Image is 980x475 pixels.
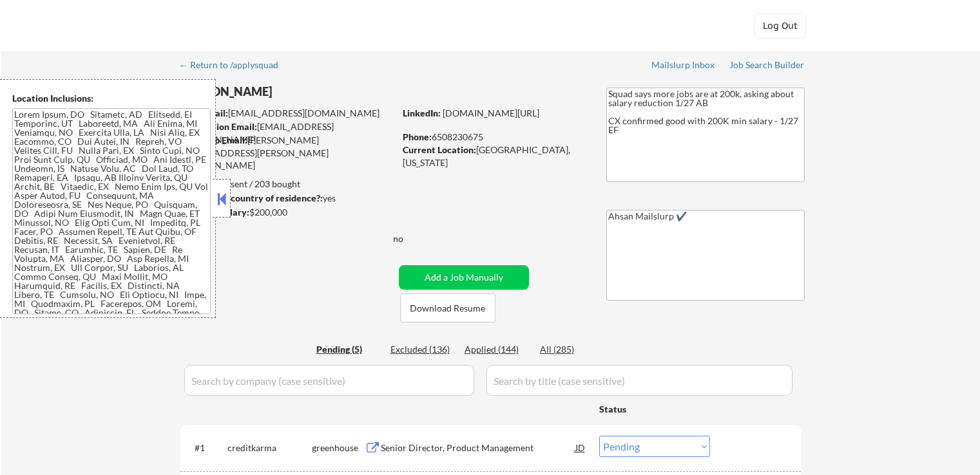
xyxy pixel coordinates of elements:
div: [EMAIL_ADDRESS][DOMAIN_NAME] [181,120,394,145]
strong: Current Location: [403,144,476,155]
input: Search by company (case sensitive) [184,365,474,396]
div: [GEOGRAPHIC_DATA], [US_STATE] [403,144,585,169]
div: Pending (5) [316,343,381,356]
button: Download Resume [400,293,495,322]
div: Applied (144) [465,343,529,356]
strong: LinkedIn: [403,107,441,118]
input: Search by title (case sensitive) [486,365,793,396]
div: Excluded (136) [390,343,455,356]
div: Status [599,397,710,420]
div: Senior Director, Product Management [381,442,575,454]
div: ← Return to /applysquad [179,61,291,70]
div: JD [574,436,587,459]
div: Mailslurp Inbox [651,61,716,70]
strong: Can work in country of residence?: [180,192,323,203]
button: Log Out [754,13,806,39]
div: 144 sent / 203 bought [180,178,394,191]
div: Location Inclusions: [12,92,211,105]
div: yes [180,192,390,205]
div: 6508230675 [403,131,585,144]
div: [PERSON_NAME] [180,84,445,100]
div: [EMAIL_ADDRESS][DOMAIN_NAME] [181,107,394,120]
div: creditkarma [227,442,312,454]
div: All (285) [540,343,604,356]
a: [DOMAIN_NAME][URL] [443,107,539,118]
div: [PERSON_NAME][EMAIL_ADDRESS][PERSON_NAME][DOMAIN_NAME] [180,134,394,172]
a: ← Return to /applysquad [179,60,291,73]
div: $200,000 [180,206,394,219]
button: Add a Job Manually [399,265,529,290]
a: Mailslurp Inbox [651,60,716,73]
div: greenhouse [312,442,365,454]
strong: Phone: [403,131,432,142]
div: Job Search Builder [729,61,805,70]
div: no [393,232,430,245]
div: #1 [195,442,217,454]
a: Job Search Builder [729,60,805,73]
